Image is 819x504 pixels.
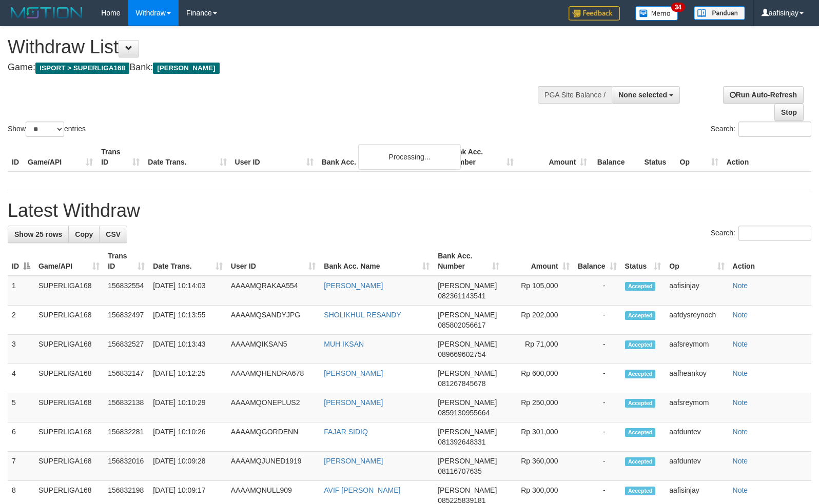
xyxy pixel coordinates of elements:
span: Accepted [625,487,656,495]
th: Balance: activate to sort column ascending [574,247,621,276]
td: [DATE] 10:10:29 [149,393,227,422]
span: 34 [671,3,685,12]
label: Show entries [8,122,86,137]
div: Processing... [358,144,461,170]
td: Rp 360,000 [503,452,574,481]
span: [PERSON_NAME] [438,281,497,290]
td: aafheankoy [665,364,728,393]
th: Game/API: activate to sort column ascending [34,247,104,276]
th: Trans ID: activate to sort column ascending [104,247,149,276]
td: 3 [8,335,34,364]
button: None selected [612,86,680,104]
span: ISPORT > SUPERLIGA168 [35,63,129,74]
label: Search: [711,226,811,241]
a: Note [733,398,748,407]
span: Accepted [625,457,656,466]
span: [PERSON_NAME] [438,340,497,348]
a: FAJAR SIDIQ [324,428,368,436]
a: Note [733,311,748,319]
th: Amount [518,143,591,172]
a: Copy [68,226,100,243]
th: Action [723,143,811,172]
th: Status [640,143,675,172]
a: AVIF [PERSON_NAME] [324,486,400,494]
h1: Latest Withdraw [8,200,811,221]
th: Bank Acc. Name [318,143,444,172]
span: CSV [106,230,121,238]
span: [PERSON_NAME] [438,311,497,319]
td: 156832281 [104,422,149,452]
td: - [574,452,621,481]
td: SUPERLIGA168 [34,276,104,306]
td: [DATE] 10:10:26 [149,422,227,452]
span: Accepted [625,428,656,437]
td: AAAAMQGORDENN [227,422,320,452]
span: [PERSON_NAME] [438,369,497,377]
td: 156832147 [104,364,149,393]
img: panduan.png [694,6,745,20]
th: Bank Acc. Number [444,143,518,172]
td: AAAAMQRAKAA554 [227,276,320,306]
td: [DATE] 10:13:43 [149,335,227,364]
th: Date Trans. [144,143,230,172]
td: aafsreymom [665,335,728,364]
img: Button%20Memo.svg [635,6,678,21]
a: [PERSON_NAME] [324,281,383,290]
td: AAAAMQIKSAN5 [227,335,320,364]
img: MOTION_logo.png [8,5,86,21]
td: SUPERLIGA168 [34,335,104,364]
th: Op: activate to sort column ascending [665,247,728,276]
a: Note [733,428,748,436]
span: Copy 08116707635 to clipboard [438,467,482,475]
th: User ID [231,143,318,172]
td: 4 [8,364,34,393]
span: [PERSON_NAME] [438,457,497,465]
a: Run Auto-Refresh [723,86,804,104]
span: Copy 085802056617 to clipboard [438,321,485,329]
span: Accepted [625,370,656,378]
th: Action [729,247,811,276]
a: Note [733,369,748,377]
th: Date Trans.: activate to sort column ascending [149,247,227,276]
td: 5 [8,393,34,422]
span: Accepted [625,282,656,291]
th: User ID: activate to sort column ascending [227,247,320,276]
td: aafsreymom [665,393,728,422]
a: [PERSON_NAME] [324,398,383,407]
span: [PERSON_NAME] [438,428,497,436]
a: Note [733,340,748,348]
td: - [574,393,621,422]
span: [PERSON_NAME] [153,63,219,74]
a: MUH IKSAN [324,340,364,348]
td: aafduntev [665,452,728,481]
td: AAAAMQONEPLUS2 [227,393,320,422]
td: - [574,364,621,393]
img: Feedback.jpg [569,6,620,21]
a: [PERSON_NAME] [324,369,383,377]
a: SHOLIKHUL RESANDY [324,311,401,319]
td: 156832554 [104,276,149,306]
th: Bank Acc. Name: activate to sort column ascending [320,247,434,276]
td: SUPERLIGA168 [34,393,104,422]
td: SUPERLIGA168 [34,306,104,335]
a: [PERSON_NAME] [324,457,383,465]
th: ID: activate to sort column descending [8,247,34,276]
td: Rp 202,000 [503,306,574,335]
td: 156832138 [104,393,149,422]
span: [PERSON_NAME] [438,486,497,494]
span: Show 25 rows [14,230,62,238]
span: Accepted [625,340,656,349]
th: Balance [591,143,640,172]
td: - [574,422,621,452]
h4: Game: Bank: [8,63,536,73]
a: CSV [99,226,127,243]
input: Search: [738,226,811,241]
td: 1 [8,276,34,306]
td: 156832497 [104,306,149,335]
td: - [574,276,621,306]
td: aafduntev [665,422,728,452]
td: Rp 71,000 [503,335,574,364]
td: 2 [8,306,34,335]
th: Game/API [24,143,97,172]
td: 7 [8,452,34,481]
